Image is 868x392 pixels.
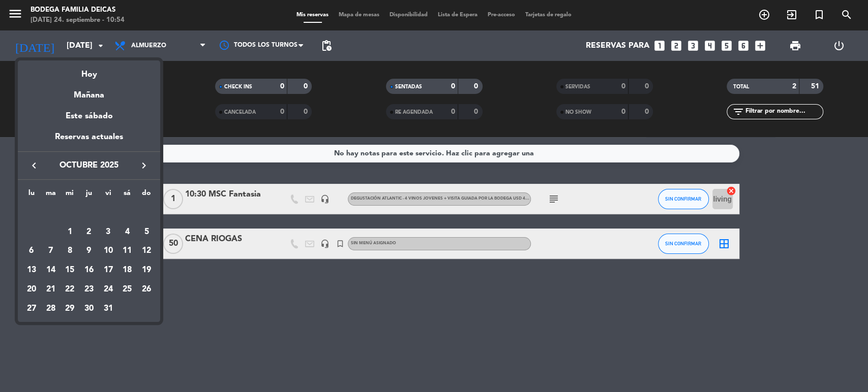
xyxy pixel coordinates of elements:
div: 17 [100,262,117,279]
div: 28 [42,300,59,317]
td: 22 de octubre de 2025 [60,280,79,299]
td: 9 de octubre de 2025 [79,242,99,261]
div: 26 [138,281,155,298]
span: octubre 2025 [43,159,135,172]
th: viernes [99,187,118,203]
td: 14 de octubre de 2025 [41,260,61,280]
td: 17 de octubre de 2025 [99,260,118,280]
div: 21 [42,281,59,298]
div: 9 [80,243,98,260]
div: 7 [42,243,59,260]
td: 19 de octubre de 2025 [137,260,156,280]
div: 19 [138,262,155,279]
td: OCT. [22,203,156,222]
div: 25 [118,281,136,298]
div: 29 [61,300,78,317]
td: 31 de octubre de 2025 [99,299,118,318]
div: Hoy [18,60,160,81]
td: 24 de octubre de 2025 [99,280,118,299]
td: 7 de octubre de 2025 [41,242,61,261]
div: 23 [80,281,98,298]
div: 20 [23,281,40,298]
div: 15 [61,262,78,279]
td: 8 de octubre de 2025 [60,242,79,261]
td: 11 de octubre de 2025 [118,242,137,261]
div: 4 [118,223,136,241]
div: Mañana [18,81,160,102]
td: 18 de octubre de 2025 [118,260,137,280]
td: 20 de octubre de 2025 [22,280,41,299]
td: 15 de octubre de 2025 [60,260,79,280]
th: jueves [79,187,99,203]
td: 5 de octubre de 2025 [137,222,156,242]
div: 30 [80,300,98,317]
td: 10 de octubre de 2025 [99,242,118,261]
div: 22 [61,281,78,298]
td: 25 de octubre de 2025 [118,280,137,299]
th: domingo [137,187,156,203]
td: 12 de octubre de 2025 [137,242,156,261]
td: 16 de octubre de 2025 [79,260,99,280]
th: sábado [118,187,137,203]
div: 3 [100,223,117,241]
div: 12 [138,243,155,260]
td: 27 de octubre de 2025 [22,299,41,318]
th: martes [41,187,61,203]
div: 8 [61,243,78,260]
div: 24 [100,281,117,298]
td: 23 de octubre de 2025 [79,280,99,299]
td: 3 de octubre de 2025 [99,222,118,242]
td: 21 de octubre de 2025 [41,280,61,299]
div: 14 [42,262,59,279]
td: 6 de octubre de 2025 [22,242,41,261]
div: Este sábado [18,102,160,130]
td: 26 de octubre de 2025 [137,280,156,299]
td: 29 de octubre de 2025 [60,299,79,318]
i: keyboard_arrow_left [28,159,40,172]
div: 27 [23,300,40,317]
td: 30 de octubre de 2025 [79,299,99,318]
th: lunes [22,187,41,203]
button: keyboard_arrow_right [135,159,153,172]
td: 13 de octubre de 2025 [22,260,41,280]
div: 10 [100,243,117,260]
div: 5 [138,223,155,241]
div: 11 [118,243,136,260]
td: 4 de octubre de 2025 [118,222,137,242]
div: 18 [118,262,136,279]
div: 6 [23,243,40,260]
button: keyboard_arrow_left [25,159,43,172]
div: 1 [61,223,78,241]
td: 2 de octubre de 2025 [79,222,99,242]
th: miércoles [60,187,79,203]
td: 1 de octubre de 2025 [60,222,79,242]
td: 28 de octubre de 2025 [41,299,61,318]
i: keyboard_arrow_right [138,159,150,172]
div: 13 [23,262,40,279]
div: 31 [100,300,117,317]
div: Reservas actuales [18,130,160,151]
div: 2 [80,223,98,241]
div: 16 [80,262,98,279]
